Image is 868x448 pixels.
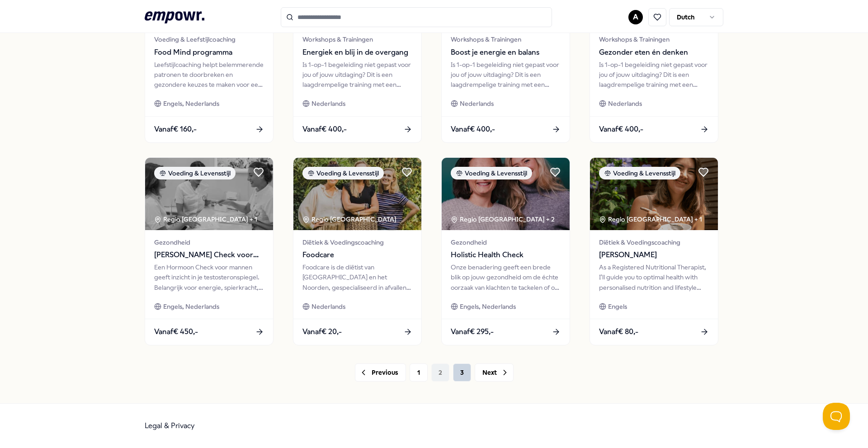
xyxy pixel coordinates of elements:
[302,262,412,292] div: Foodcare is de diëtist van [GEOGRAPHIC_DATA] en het Noorden, gespecialiseerd in afvallen, darmpro...
[154,60,264,90] div: Leefstijlcoaching helpt belemmerende patronen te doorbreken en gezondere keuzes te maken voor een...
[823,403,850,430] iframe: Help Scout Beacon - Open
[302,123,347,135] span: Vanaf € 400,-
[154,326,198,338] span: Vanaf € 450,-
[302,60,412,90] div: Is 1-op-1 begeleiding niet gepast voor jou of jouw uitdaging? Dit is een laagdrempelige training ...
[154,262,264,292] div: Een Hormoon Check voor mannen geeft inzicht in je testosteronspiegel. Belangrijk voor energie, sp...
[154,167,236,179] div: Voeding & Levensstijl
[441,157,570,345] a: package imageVoeding & LevensstijlRegio [GEOGRAPHIC_DATA] + 2GezondheidHolistic Health CheckOnze ...
[599,123,643,135] span: Vanaf € 400,-
[281,7,552,27] input: Search for products, categories or subcategories
[451,326,494,338] span: Vanaf € 295,-
[475,363,514,382] button: Next
[302,167,384,179] div: Voeding & Levensstijl
[590,157,718,345] a: package imageVoeding & LevensstijlRegio [GEOGRAPHIC_DATA] + 1Diëtiek & Voedingscoaching[PERSON_NA...
[599,47,709,58] span: Gezonder eten én denken
[145,158,273,230] img: package image
[599,249,709,261] span: [PERSON_NAME]
[451,60,561,90] div: Is 1-op-1 begeleiding niet gepast voor jou of jouw uitdaging? Dit is een laagdrempelige training ...
[599,262,709,292] div: As a Registered Nutritional Therapist, I'll guide you to optimal health with personalised nutriti...
[163,302,219,311] span: Engels, Nederlands
[355,363,406,382] button: Previous
[608,99,642,108] span: Nederlands
[599,60,709,90] div: Is 1-op-1 begeleiding niet gepast voor jou of jouw uitdaging? Dit is een laagdrempelige training ...
[451,249,561,261] span: Holistic Health Check
[302,34,412,44] span: Workshops & Trainingen
[451,214,555,224] div: Regio [GEOGRAPHIC_DATA] + 2
[451,237,561,247] span: Gezondheid
[451,34,561,44] span: Workshops & Trainingen
[599,167,680,179] div: Voeding & Levensstijl
[599,34,709,44] span: Workshops & Trainingen
[154,237,264,247] span: Gezondheid
[608,302,627,311] span: Engels
[460,99,494,108] span: Nederlands
[145,157,274,345] a: package imageVoeding & LevensstijlRegio [GEOGRAPHIC_DATA] + 1Gezondheid[PERSON_NAME] Check voor M...
[451,123,495,135] span: Vanaf € 400,-
[311,99,345,108] span: Nederlands
[145,421,195,430] a: Legal & Privacy
[302,326,342,338] span: Vanaf € 20,-
[590,158,718,230] img: package image
[451,47,561,58] span: Boost je energie en balans
[451,167,532,179] div: Voeding & Levensstijl
[154,123,197,135] span: Vanaf € 160,-
[154,214,257,224] div: Regio [GEOGRAPHIC_DATA] + 1
[302,47,412,58] span: Energiek en blij in de overgang
[460,302,516,311] span: Engels, Nederlands
[599,326,638,338] span: Vanaf € 80,-
[442,158,570,230] img: package image
[410,363,428,382] button: 1
[154,34,264,44] span: Voeding & Leefstijlcoaching
[302,249,412,261] span: Foodcare
[628,10,643,24] button: A
[599,214,702,224] div: Regio [GEOGRAPHIC_DATA] + 1
[293,158,421,230] img: package image
[453,363,471,382] button: 3
[154,249,264,261] span: [PERSON_NAME] Check voor Mannen
[302,237,412,247] span: Diëtiek & Voedingscoaching
[163,99,219,108] span: Engels, Nederlands
[154,47,264,58] span: Food Mind programma
[451,262,561,292] div: Onze benadering geeft een brede blik op jouw gezondheid om de échte oorzaak van klachten te tacke...
[293,157,422,345] a: package imageVoeding & LevensstijlRegio [GEOGRAPHIC_DATA] Diëtiek & VoedingscoachingFoodcareFoodc...
[599,237,709,247] span: Diëtiek & Voedingscoaching
[311,302,345,311] span: Nederlands
[302,214,398,224] div: Regio [GEOGRAPHIC_DATA]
